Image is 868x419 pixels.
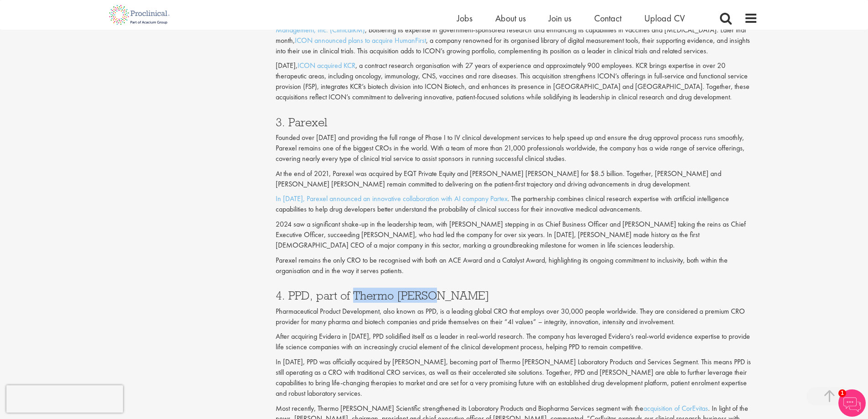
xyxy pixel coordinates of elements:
[276,255,758,276] p: Parexel remains the only CRO to be recognised with both an ACE Award and a Catalyst Award, highli...
[276,331,758,352] p: After acquiring Evidera in [DATE], PPD solidified itself as a leader in real-world research. The ...
[549,12,571,24] a: Join us
[276,61,758,102] p: [DATE], , a contract research organisation with 27 years of experience and approximately 900 empl...
[276,194,758,215] p: . The partnership combines clinical research expertise with artificial intelligence capabilities ...
[295,36,426,45] a: ICON announced plans to acquire HumanFirst
[457,12,473,24] a: Jobs
[276,290,758,301] h3: 4. PPD, part of Thermo [PERSON_NAME]
[594,12,621,24] a: Contact
[276,15,758,56] p: In [DATE], ICON embarked on a series of strategic acquisitions to expand its capabilities and mar...
[838,389,846,397] span: 1
[6,385,123,413] iframe: reCAPTCHA
[276,194,508,203] a: In [DATE], Parexel announced an innovative collaboration with AI company Partex
[276,357,758,398] p: In [DATE], PPD was officially acquired by [PERSON_NAME], becoming part of Thermo [PERSON_NAME] La...
[838,389,866,417] img: Chatbot
[276,133,758,164] p: Founded over [DATE] and providing the full range of Phase I to IV clinical development services t...
[276,169,758,190] p: At the end of 2021, Parexel was acquired by EQT Private Equity and [PERSON_NAME] [PERSON_NAME] fo...
[298,61,355,70] a: ICON acquired KCR
[276,306,758,327] p: Pharmaceutical Product Development, also known as PPD, is a leading global CRO that employs over ...
[495,12,526,24] a: About us
[276,219,758,251] p: 2024 saw a significant shake-up in the leadership team, with [PERSON_NAME] stepping in as Chief B...
[276,116,758,128] h3: 3. Parexel
[643,403,708,413] a: acquisition of CorEvitas
[276,15,718,35] a: ICON acquired Clinical Research Management, Inc. (ClinicalRM)
[644,12,685,24] a: Upload CV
